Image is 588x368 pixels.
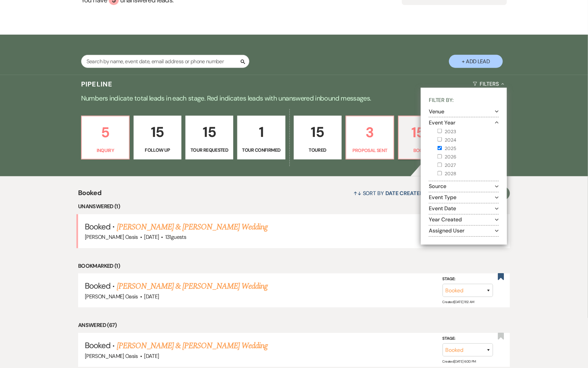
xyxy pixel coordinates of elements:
label: 2024 [438,136,499,144]
span: [PERSON_NAME] Oasis [85,293,138,300]
input: Search by name, event date, email address or phone number [81,55,249,68]
a: 159Booked [398,116,447,159]
button: Source [429,184,499,189]
span: 131 guests [165,233,186,241]
button: Event Year [429,120,499,125]
span: Date Created [385,190,423,197]
a: 5Inquiry [81,116,130,159]
p: 3 [350,121,389,144]
span: Booked [78,188,101,202]
label: 2028 [438,170,499,178]
span: [PERSON_NAME] Oasis [85,353,138,360]
a: [PERSON_NAME] & [PERSON_NAME] Wedding [117,280,268,292]
span: Booked [85,221,110,232]
p: 15 [190,121,229,143]
p: Tour Requested [190,146,229,154]
li: Bookmarked (1) [78,262,510,270]
a: [PERSON_NAME] & [PERSON_NAME] Wedding [117,340,268,352]
p: 159 [403,121,442,144]
p: Proposal Sent [350,147,389,154]
span: Booked [85,281,110,291]
p: Filter By: [429,96,499,106]
button: + Add Lead [449,55,503,68]
a: 15Follow Up [134,116,181,159]
input: 2024 [438,137,442,142]
label: 2025 [438,144,499,153]
span: ↑↓ [353,190,361,197]
a: 3Proposal Sent [346,116,394,159]
p: Follow Up [138,146,177,154]
input: 2023 [438,129,442,133]
button: Event Type [429,195,499,200]
button: Sort By Date Created [351,184,431,202]
span: [PERSON_NAME] Oasis [85,233,138,241]
span: [DATE] [144,293,159,300]
button: Filters [470,75,507,93]
h3: Pipeline [81,79,113,89]
a: 15Toured [294,116,342,159]
li: Unanswered (1) [78,202,510,211]
input: 2026 [438,154,442,158]
label: Stage: [443,335,493,342]
li: Answered (67) [78,321,510,330]
p: 1 [242,121,281,143]
a: 1Tour Confirmed [237,116,285,159]
label: 2026 [438,153,499,161]
button: Assigned User [429,228,499,234]
input: 2027 [438,163,442,167]
p: 5 [86,121,125,144]
span: Created: [DATE] 11:12 AM [443,300,474,304]
span: Booked [85,340,110,351]
p: Inquiry [86,147,125,154]
label: 2027 [438,161,499,170]
p: Tour Confirmed [242,146,281,154]
span: Created: [DATE] 6:00 PM [443,359,476,364]
a: [PERSON_NAME] & [PERSON_NAME] Wedding [117,221,268,233]
button: Year Created [429,217,499,223]
p: Toured [298,146,337,154]
span: [DATE] [144,233,159,241]
input: 2028 [438,171,442,176]
button: Venue [429,109,499,114]
p: 15 [298,121,337,143]
label: Stage: [443,275,493,283]
button: Event Date [429,206,499,212]
p: 15 [138,121,177,143]
p: Booked [403,147,442,154]
label: 2023 [438,127,499,136]
input: 2025 [438,146,442,150]
span: [DATE] [144,353,159,360]
p: Numbers indicate total leads in each stage. Red indicates leads with unanswered inbound messages. [52,93,537,104]
a: 15Tour Requested [185,116,233,159]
